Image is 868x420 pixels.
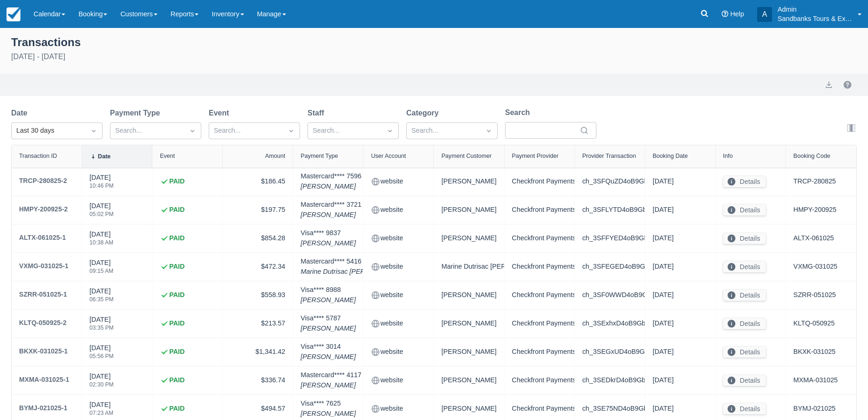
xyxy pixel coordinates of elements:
[582,153,636,159] div: Provider Transaction
[723,290,766,301] button: Details
[11,51,857,62] div: [DATE] - [DATE]
[19,175,67,188] a: TRCP-280825-2
[371,345,426,359] div: website
[441,232,496,245] div: [PERSON_NAME]
[723,233,766,244] button: Details
[441,317,496,330] div: [PERSON_NAME]
[793,153,830,159] div: Booking Code
[89,258,113,279] div: [DATE]
[778,5,852,14] p: Admin
[484,126,493,135] span: Dropdown icon
[505,107,533,118] label: Search
[793,375,838,386] a: MXMA-031025
[169,318,185,329] strong: PAID
[441,175,496,188] div: [PERSON_NAME]
[265,153,285,159] div: Amount
[723,153,733,159] div: Info
[653,317,708,330] div: [DATE]
[19,153,57,159] div: Transaction ID
[301,409,355,419] em: [PERSON_NAME]
[823,79,834,90] button: export
[371,317,426,330] div: website
[793,205,836,215] a: HMPY-200925
[19,317,67,330] a: KLTQ-050925-2
[89,353,114,359] div: 05:56 PM
[301,210,361,220] em: [PERSON_NAME]
[89,173,114,194] div: [DATE]
[89,183,114,189] div: 10:46 PM
[512,345,567,359] div: Checkfront Payments
[653,203,708,217] div: [DATE]
[89,372,114,393] div: [DATE]
[89,315,114,336] div: [DATE]
[653,153,688,159] div: Booking Date
[169,262,185,272] strong: PAID
[169,205,185,215] strong: PAID
[723,346,766,358] button: Details
[793,262,837,272] a: VXMG-031025
[169,290,185,300] strong: PAID
[301,200,361,220] div: Mastercard **** 3721
[110,108,164,119] label: Payment Type
[89,297,114,302] div: 06:35 PM
[371,260,426,273] div: website
[512,203,567,217] div: Checkfront Payments
[441,374,496,387] div: [PERSON_NAME]
[89,268,113,274] div: 09:15 AM
[301,324,355,334] em: [PERSON_NAME]
[723,403,766,414] button: Details
[722,11,728,17] i: Help
[582,203,637,217] div: ch_3SFLYTD4oB9Gbrmp0T9dJEcm
[19,232,66,243] div: ALTX-061025-1
[19,203,68,217] a: HMPY-200925-2
[371,153,406,159] div: User Account
[301,380,361,391] em: [PERSON_NAME]
[371,402,426,415] div: website
[301,182,361,192] em: [PERSON_NAME]
[230,175,285,188] div: $186.45
[16,126,81,136] div: Last 30 days
[582,402,637,415] div: ch_3SE75ND4oB9Gbrmp2NHxIOxU
[89,201,114,223] div: [DATE]
[89,343,114,365] div: [DATE]
[653,260,708,273] div: [DATE]
[512,289,567,302] div: Checkfront Payments
[653,402,708,415] div: [DATE]
[188,126,197,135] span: Dropdown icon
[757,7,772,22] div: A
[169,404,185,414] strong: PAID
[793,347,835,357] a: BKXK-031025
[653,345,708,359] div: [DATE]
[653,232,708,245] div: [DATE]
[230,345,285,359] div: $1,341.42
[89,240,113,245] div: 10:38 AM
[89,410,113,416] div: 07:23 AM
[89,325,114,331] div: 03:35 PM
[793,290,836,300] a: SZRR-051025
[371,232,426,245] div: website
[19,374,69,385] div: MXMA-031025-1
[441,260,496,273] div: Marine Dutrisac [PERSON_NAME]
[287,126,296,135] span: Dropdown icon
[19,260,68,271] div: VXMG-031025-1
[371,203,426,217] div: website
[98,153,110,160] div: Date
[512,175,567,188] div: Checkfront Payments
[301,257,404,277] div: Mastercard **** 5416
[230,289,285,302] div: $558.93
[89,126,98,135] span: Dropdown icon
[89,382,114,387] div: 02:30 PM
[582,232,637,245] div: ch_3SFFYED4oB9Gbrmp2suACeyf
[582,317,637,330] div: ch_3SExhxD4oB9Gbrmp2IFRnexg
[385,126,395,135] span: Dropdown icon
[371,289,426,302] div: website
[512,153,559,159] div: Payment Provider
[19,374,69,387] a: MXMA-031025-1
[793,233,834,244] a: ALTX-061025
[653,175,708,188] div: [DATE]
[230,402,285,415] div: $494.57
[19,289,67,302] a: SZRR-051025-1
[301,153,338,159] div: Payment Type
[169,233,185,244] strong: PAID
[406,108,442,119] label: Category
